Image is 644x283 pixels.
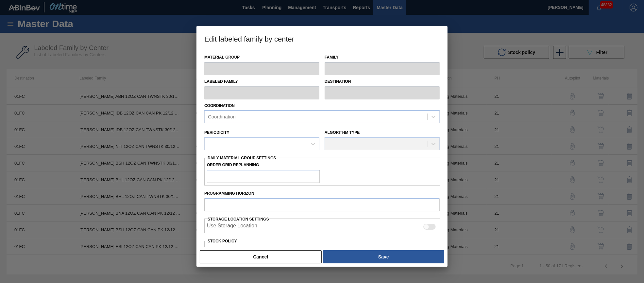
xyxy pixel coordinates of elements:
span: Daily Material Group Settings [208,156,276,160]
label: Algorithm Type [325,130,360,135]
label: Order Grid Replanning [207,160,320,170]
label: Programming Horizon [204,189,440,198]
div: Coordination [208,114,236,120]
button: Cancel [200,250,322,263]
label: Coordination [204,103,235,108]
label: Material Group [204,53,319,62]
label: Stock Policy [208,239,237,243]
span: Storage Location Settings [208,217,269,221]
label: Labeled Family [204,77,319,86]
label: Family [325,53,440,62]
label: Destination [325,77,440,86]
label: Periodicity [204,130,229,135]
label: When enabled, the system will display stocks from different storage locations. [207,223,257,231]
h3: Edit labeled family by center [196,26,448,51]
button: Save [323,250,444,263]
